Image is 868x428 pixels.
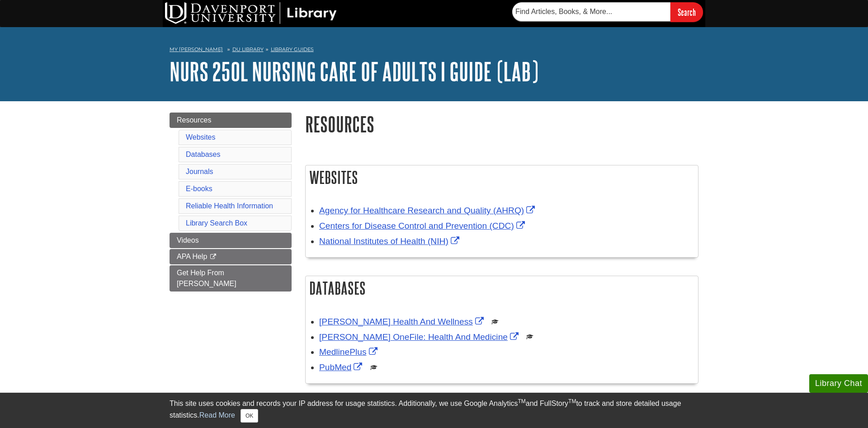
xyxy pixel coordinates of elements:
[568,398,576,404] sup: TM
[306,165,698,189] h2: Websites
[177,236,199,244] span: Videos
[186,219,247,227] a: Library Search Box
[186,168,213,175] a: Journals
[170,233,292,248] a: Videos
[177,269,236,287] span: Get Help From [PERSON_NAME]
[209,254,217,260] i: This link opens in a new window
[271,46,314,52] a: Library Guides
[165,2,337,24] img: DU Library
[306,276,698,300] h2: Databases
[305,113,698,136] h1: Resources
[170,249,292,264] a: APA Help
[512,2,670,21] input: Find Articles, Books, & More...
[319,206,537,215] a: Link opens in new window
[512,2,703,22] form: Searches DU Library's articles, books, and more
[170,113,292,292] div: Guide Page Menu
[491,318,499,325] img: Scholarly or Peer Reviewed
[670,2,703,22] input: Search
[319,221,527,230] a: Link opens in new window
[170,43,698,58] nav: breadcrumb
[199,411,235,419] a: Read More
[170,46,223,53] a: My [PERSON_NAME]
[319,332,521,342] a: Link opens in new window
[232,46,264,52] a: DU Library
[241,409,258,423] button: Close
[319,317,486,326] a: Link opens in new window
[177,253,207,260] span: APA Help
[186,202,273,210] a: Reliable Health Information
[518,398,525,404] sup: TM
[319,362,364,372] a: Link opens in new window
[186,133,216,141] a: Websites
[170,265,292,292] a: Get Help From [PERSON_NAME]
[177,116,211,124] span: Resources
[186,185,212,193] a: E-books
[809,374,868,393] button: Library Chat
[526,333,533,340] img: Scholarly or Peer Reviewed
[370,364,377,371] img: Scholarly or Peer Reviewed
[170,113,292,128] a: Resources
[319,347,380,357] a: Link opens in new window
[319,236,462,246] a: Link opens in new window
[186,151,221,158] a: Databases
[170,57,538,85] a: NURS 250L Nursing Care of Adults I Guide (Lab)
[170,398,698,423] div: This site uses cookies and records your IP address for usage statistics. Additionally, we use Goo...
